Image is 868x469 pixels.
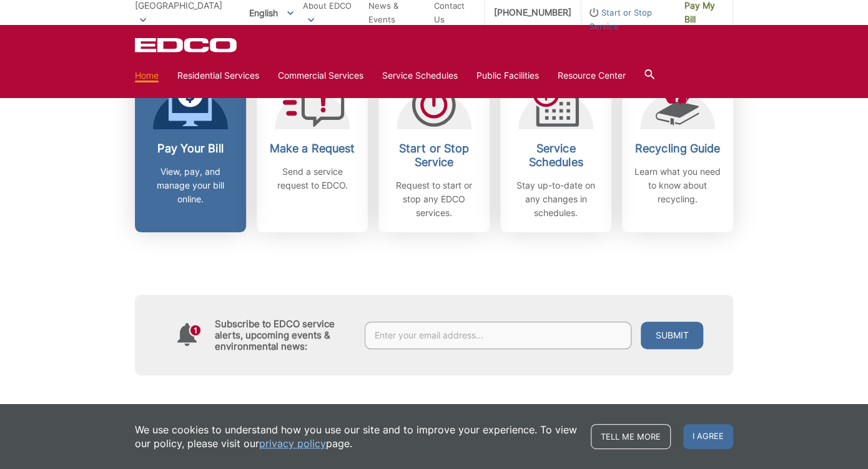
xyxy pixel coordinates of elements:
[631,165,724,206] p: Learn what you need to know about recycling.
[476,69,539,82] a: Public Facilities
[177,69,259,82] a: Residential Services
[135,67,246,232] a: Pay Your Bill View, pay, and manage your bill online.
[135,37,239,52] a: EDCD logo. Return to the homepage.
[510,142,602,169] h2: Service Schedules
[558,69,626,82] a: Resource Center
[266,165,358,192] p: Send a service request to EDCO.
[510,179,602,220] p: Stay up-to-date on any changes in schedules.
[257,67,368,232] a: Make a Request Send a service request to EDCO.
[641,322,703,349] button: Submit
[215,318,352,352] h4: Subscribe to EDCO service alerts, upcoming events & environmental news:
[591,424,671,449] a: Tell me more
[622,67,733,232] a: Recycling Guide Learn what you need to know about recycling.
[365,322,631,349] input: Enter your email address...
[135,69,159,82] a: Home
[135,423,578,450] p: We use cookies to understand how you use our site and to improve your experience. To view our pol...
[259,437,326,450] a: privacy policy
[631,142,724,156] h2: Recycling Guide
[382,69,458,82] a: Service Schedules
[144,142,237,156] h2: Pay Your Bill
[266,142,358,156] h2: Make a Request
[500,67,611,232] a: Service Schedules Stay up-to-date on any changes in schedules.
[240,2,303,23] span: English
[144,165,237,206] p: View, pay, and manage your bill online.
[388,142,480,169] h2: Start or Stop Service
[388,179,480,220] p: Request to start or stop any EDCO services.
[278,69,363,82] a: Commercial Services
[683,424,733,449] span: I agree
